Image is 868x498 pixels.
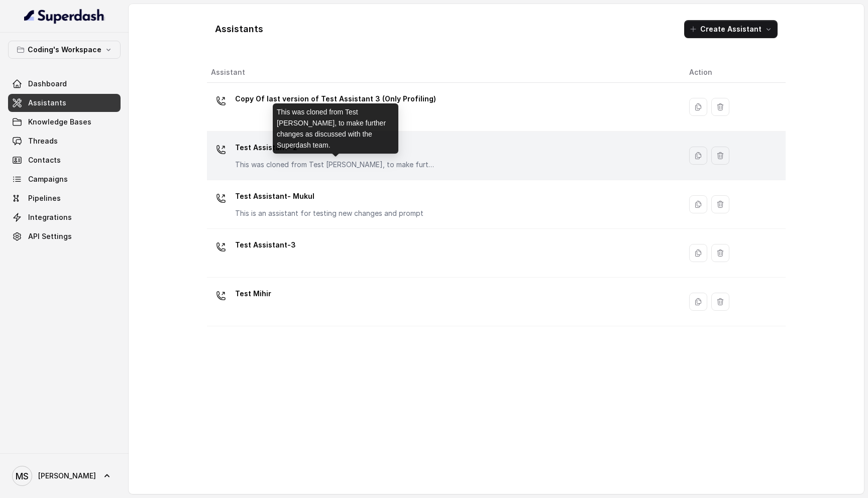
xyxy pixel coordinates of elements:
span: Knowledge Bases [28,117,91,127]
span: Campaigns [28,174,68,184]
a: Threads [8,132,121,150]
p: This was cloned from Test [PERSON_NAME], to make further changes as discussed with the Superdash ... [235,160,436,170]
a: API Settings [8,227,121,245]
p: Test Assistant- 2 [235,140,436,156]
p: Test Assistant- Mukul [235,188,423,204]
a: Contacts [8,151,121,169]
a: Assistants [8,94,121,112]
p: Coding's Workspace [28,44,101,56]
button: Coding's Workspace [8,41,121,59]
span: Pipelines [28,193,61,203]
a: Integrations [8,208,121,226]
th: Action [681,62,786,83]
p: Test Assistant-3 [235,237,296,253]
button: Create Assistant [684,20,778,38]
span: Dashboard [28,79,67,89]
p: This is an assistant for testing new changes and prompt [235,208,423,218]
div: This was cloned from Test [PERSON_NAME], to make further changes as discussed with the Superdash ... [273,103,398,154]
p: Copy Of last version of Test Assistant 3 (Only Profiling) [235,91,436,107]
text: MS [16,471,29,481]
img: light.svg [24,8,105,24]
span: Threads [28,136,58,146]
span: API Settings [28,231,72,241]
span: Integrations [28,212,72,222]
span: Contacts [28,155,61,165]
a: Campaigns [8,170,121,188]
a: Knowledge Bases [8,113,121,131]
a: [PERSON_NAME] [8,462,121,490]
a: Pipelines [8,189,121,207]
h1: Assistants [215,21,263,37]
span: Assistants [28,98,66,108]
th: Assistant [207,62,681,83]
span: [PERSON_NAME] [38,471,96,481]
p: Test Mihir [235,286,271,302]
a: Dashboard [8,75,121,93]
